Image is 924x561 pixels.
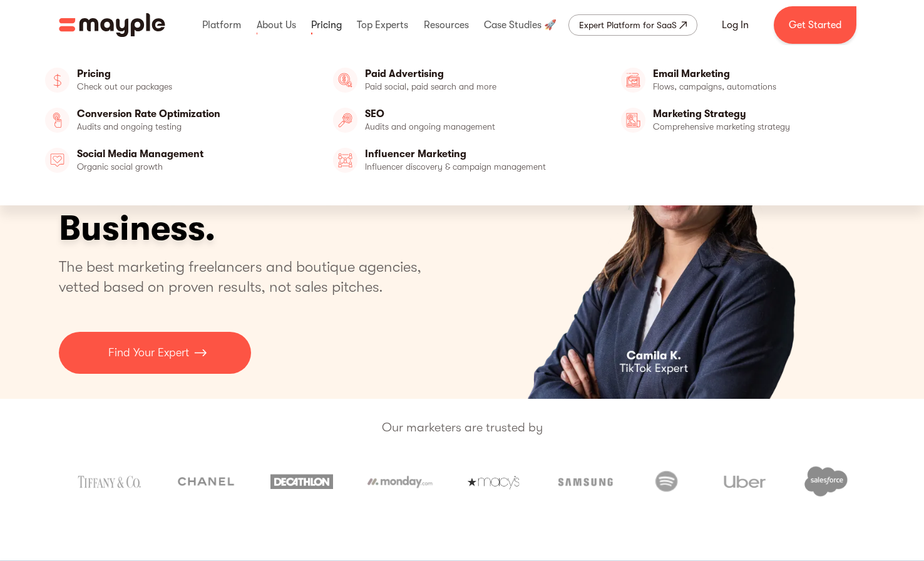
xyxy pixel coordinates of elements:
[254,5,299,45] div: About Us
[774,6,856,44] a: Get Started
[421,5,472,45] div: Resources
[59,332,251,374] a: Find Your Expert
[59,257,436,297] p: The best marketing freelancers and boutique agencies, vetted based on proven results, not sales p...
[579,18,677,33] div: Expert Platform for SaaS
[568,14,697,36] a: Expert Platform for SaaS
[474,50,865,399] div: 2 of 4
[474,50,865,399] div: carousel
[108,344,189,361] p: Find Your Expert
[199,5,244,45] div: Platform
[59,13,165,37] a: home
[707,10,764,40] a: Log In
[308,5,345,45] div: Pricing
[354,5,411,45] div: Top Experts
[59,13,165,37] img: Mayple logo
